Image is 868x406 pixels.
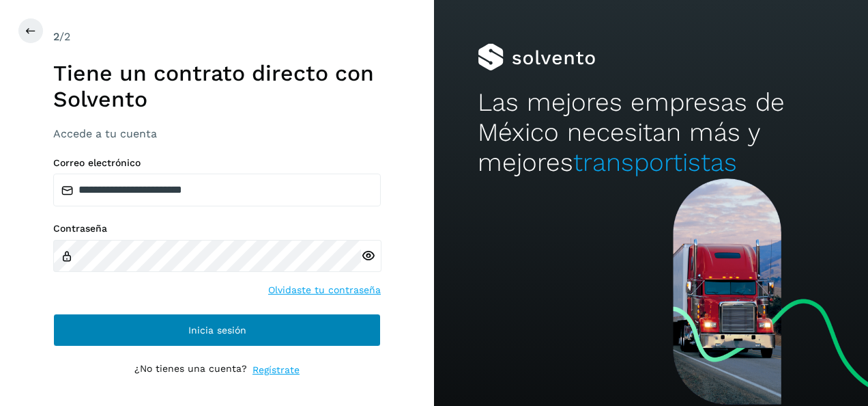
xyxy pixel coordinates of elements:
span: Inicia sesión [188,325,246,335]
label: Contraseña [53,223,381,234]
p: ¿No tienes una cuenta? [134,363,247,377]
label: Correo electrónico [53,157,381,169]
h3: Accede a tu cuenta [53,127,381,140]
h1: Tiene un contrato directo con Solvento [53,60,381,113]
h2: Las mejores empresas de México necesitan más y mejores [478,87,825,178]
a: Regístrate [252,363,300,377]
span: transportistas [573,148,737,177]
a: Olvidaste tu contraseña [268,283,381,297]
button: Inicia sesión [53,314,381,347]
